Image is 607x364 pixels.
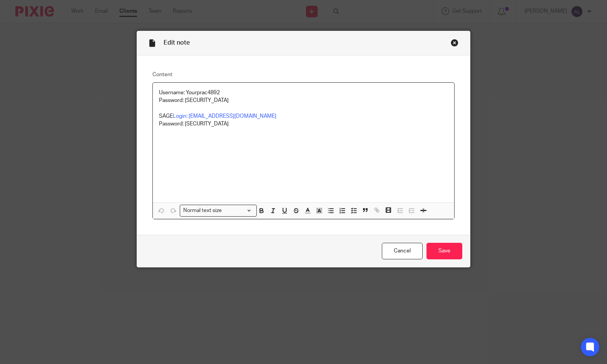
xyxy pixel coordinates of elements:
p: Username: Yourprac4892 Password: [SECURITY_DATA] [159,89,448,105]
p: Password: [SECURITY_DATA] [159,120,448,128]
span: Edit note [164,40,190,46]
p: SAGE [159,112,448,120]
div: Search for option [180,205,257,217]
div: Close this dialog window [451,39,458,47]
a: Cancel [382,243,423,259]
input: Search for option [224,207,252,215]
label: Content [152,71,455,78]
a: Login: [EMAIL_ADDRESS][DOMAIN_NAME] [173,114,276,119]
input: Save [426,243,462,259]
span: Normal text size [182,207,224,215]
